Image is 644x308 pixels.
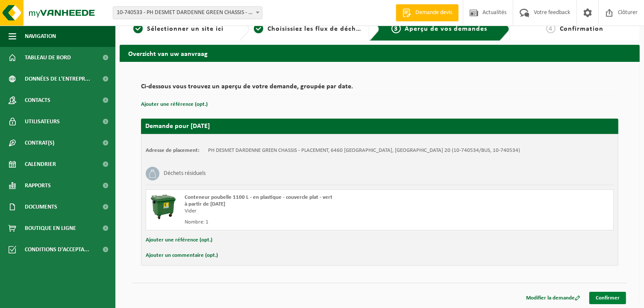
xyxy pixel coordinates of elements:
[147,26,223,32] span: Sélectionner un site ici
[589,292,626,304] a: Confirmer
[208,147,520,154] td: PH DESMET DARDENNE GREEN CHASSIS - PLACEMENT, 6460 [GEOGRAPHIC_DATA], [GEOGRAPHIC_DATA] 20 (10-74...
[113,7,262,19] span: 10-740533 - PH DESMET DARDENNE GREEN CHASSIS - CHIMAY
[164,167,206,180] h3: Déchets résiduels
[396,4,459,21] a: Demande devis
[520,292,587,304] a: Modifier la demande
[146,148,200,153] strong: Adresse de placement:
[546,24,556,33] span: 4
[25,132,54,154] span: Contrat(s)
[145,123,210,130] strong: Demande pour [DATE]
[254,24,263,33] span: 2
[120,45,640,61] h2: Overzicht van uw aanvraag
[146,250,218,261] button: Ajouter un commentaire (opt.)
[113,6,262,19] span: 10-740533 - PH DESMET DARDENNE GREEN CHASSIS - CHIMAY
[185,195,332,200] span: Conteneur poubelle 1100 L - en plastique - couvercle plat - vert
[413,9,454,17] span: Demande devis
[25,175,51,196] span: Rapports
[560,26,603,32] span: Confirmation
[25,68,90,90] span: Données de l'entrepr...
[25,111,60,132] span: Utilisateurs
[141,83,618,95] h2: Ci-dessous vous trouvez un aperçu de votre demande, groupée par date.
[25,196,57,218] span: Documents
[133,24,143,33] span: 1
[185,219,414,226] div: Nombre: 1
[124,24,232,34] a: 1Sélectionner un site ici
[141,99,208,110] button: Ajouter une référence (opt.)
[146,235,212,246] button: Ajouter une référence (opt.)
[25,218,76,239] span: Boutique en ligne
[391,24,401,33] span: 3
[405,26,488,32] span: Aperçu de vos demandes
[254,24,362,34] a: 2Choisissiez les flux de déchets et récipients
[25,154,56,175] span: Calendrier
[185,201,225,207] strong: à partir de [DATE]
[25,239,89,260] span: Conditions d'accepta...
[25,26,56,47] span: Navigation
[185,208,414,215] div: Vider
[25,47,71,68] span: Tableau de bord
[268,26,410,32] span: Choisissiez les flux de déchets et récipients
[25,90,50,111] span: Contacts
[150,194,176,220] img: WB-1100-HPE-GN-01.png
